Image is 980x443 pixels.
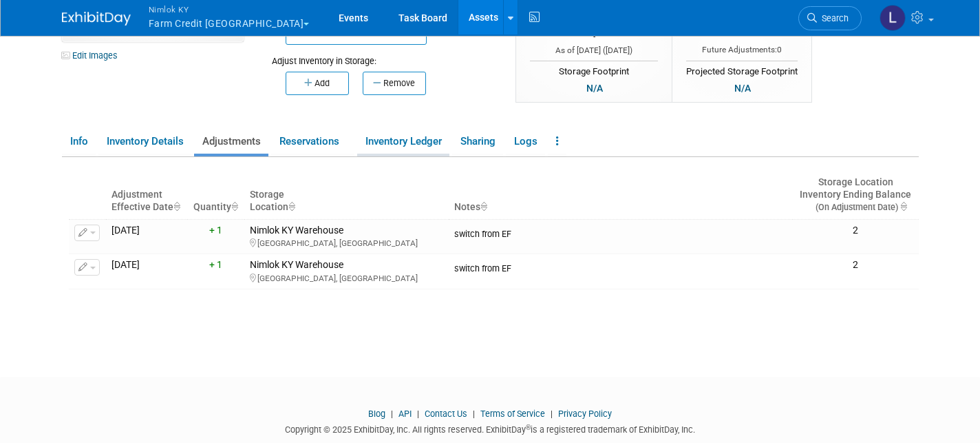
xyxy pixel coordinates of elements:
[149,2,310,17] span: Nimlok KY
[194,130,268,154] a: Adjustments
[250,236,443,249] div: [GEOGRAPHIC_DATA], [GEOGRAPHIC_DATA]
[798,6,862,30] a: Search
[449,171,793,219] th: Notes : activate to sort column ascending
[558,409,612,419] a: Privacy Policy
[106,219,188,254] td: [DATE]
[793,171,918,219] th: Storage LocationInventory Ending Balance (On Adjustment Date) : activate to sort column ascending
[798,225,913,237] div: 2
[730,81,755,96] div: N/A
[798,259,913,271] div: 2
[547,409,556,419] span: |
[880,5,906,31] img: Luc Schaefer
[454,225,787,240] div: switch from EF
[777,45,782,54] span: 0
[357,130,449,154] a: Inventory Ledger
[106,254,188,289] td: [DATE]
[368,409,385,419] a: Blog
[244,171,449,219] th: Storage Location : activate to sort column ascending
[480,409,545,419] a: Terms of Service
[526,424,531,431] sup: ®
[62,47,123,64] a: Edit Images
[106,171,188,219] th: Adjustment Effective Date : activate to sort column ascending
[590,24,598,41] span: 1
[454,259,787,274] div: switch from EF
[98,130,191,154] a: Inventory Details
[250,225,443,249] div: Nimlok KY Warehouse
[804,202,898,212] span: (On Adjustment Date)
[530,61,658,79] div: Storage Footprint
[209,225,222,236] span: + 1
[738,23,745,39] span: 1
[271,130,354,154] a: Reservations
[363,72,426,95] button: Remove
[250,271,443,284] div: [GEOGRAPHIC_DATA], [GEOGRAPHIC_DATA]
[272,45,495,68] div: Adjust Inventory in Storage:
[286,72,349,95] button: Add
[387,409,396,419] span: |
[506,130,545,154] a: Logs
[187,171,244,219] th: Quantity : activate to sort column ascending
[817,13,849,23] span: Search
[686,44,798,56] div: Future Adjustments:
[425,409,467,419] a: Contact Us
[452,130,503,154] a: Sharing
[469,409,478,419] span: |
[606,45,630,55] span: [DATE]
[686,61,798,79] div: Projected Storage Footprint
[62,12,131,25] img: ExhibitDay
[209,259,222,270] span: + 1
[414,409,423,419] span: |
[530,45,658,56] div: As of [DATE] ( )
[398,409,412,419] a: API
[62,130,96,154] a: Info
[582,81,607,96] div: N/A
[250,259,443,284] div: Nimlok KY Warehouse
